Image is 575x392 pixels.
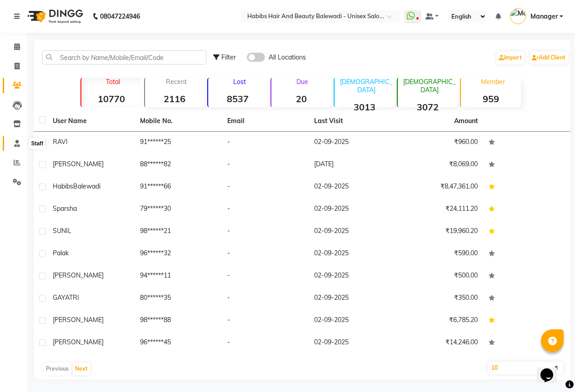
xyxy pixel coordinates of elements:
a: Import [496,51,524,64]
img: logo [23,4,85,29]
td: 02-09-2025 [309,288,396,310]
strong: 10770 [81,93,141,104]
td: 02-09-2025 [309,221,396,243]
td: - [222,176,309,198]
input: Search by Name/Mobile/Email/Code [42,50,206,65]
p: [DEMOGRAPHIC_DATA] [401,78,457,94]
td: ₹8,47,361.00 [396,176,483,198]
span: [PERSON_NAME] [53,338,104,346]
span: [PERSON_NAME] [53,160,104,168]
td: ₹500.00 [396,265,483,288]
td: - [222,332,309,354]
p: Member [465,78,520,86]
th: Amount [449,111,483,131]
span: SUNIL [53,227,71,235]
strong: 8537 [208,93,268,104]
span: Filter [221,53,236,61]
a: Add Client [530,51,568,64]
span: Manager [530,12,558,21]
td: ₹350.00 [396,288,483,310]
span: sparsha [53,204,77,213]
span: All Locations [269,53,306,62]
td: ₹960.00 [396,132,483,154]
td: ₹590.00 [396,243,483,265]
td: 02-09-2025 [309,265,396,288]
th: Email [222,111,309,132]
span: Habibs [53,182,73,190]
p: Total [85,78,141,86]
th: Mobile No. [135,111,222,132]
td: 02-09-2025 [309,332,396,354]
td: 02-09-2025 [309,243,396,265]
span: [PERSON_NAME] [53,271,104,279]
td: [DATE] [309,154,396,176]
div: Staff [29,138,45,149]
img: Manager [510,8,526,24]
td: - [222,310,309,332]
strong: 3072 [398,101,457,113]
td: ₹24,111.20 [396,198,483,221]
td: - [222,243,309,265]
td: ₹8,069.00 [396,154,483,176]
td: - [222,288,309,310]
button: Next [73,362,90,375]
b: 08047224946 [100,4,140,29]
span: RAVI [53,138,68,146]
p: Recent [149,78,205,86]
span: Balewadi [73,182,100,190]
iframe: chat widget [537,356,566,383]
strong: 2116 [145,93,205,104]
td: ₹19,960.20 [396,221,483,243]
td: - [222,198,309,221]
td: 02-09-2025 [309,198,396,221]
strong: 3013 [335,101,394,113]
td: 02-09-2025 [309,176,396,198]
span: GAYATRI [53,293,79,302]
p: Due [273,78,331,86]
td: - [222,221,309,243]
td: - [222,132,309,154]
td: 02-09-2025 [309,310,396,332]
strong: 20 [271,93,331,104]
td: - [222,154,309,176]
strong: 959 [461,93,520,104]
span: [PERSON_NAME] [53,316,104,324]
span: palak [53,249,69,257]
td: ₹6,785.20 [396,310,483,332]
td: 02-09-2025 [309,132,396,154]
p: [DEMOGRAPHIC_DATA] [338,78,394,94]
td: ₹14,246.00 [396,332,483,354]
p: Lost [212,78,268,86]
td: - [222,265,309,288]
th: User Name [47,111,135,132]
th: Last Visit [309,111,396,132]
